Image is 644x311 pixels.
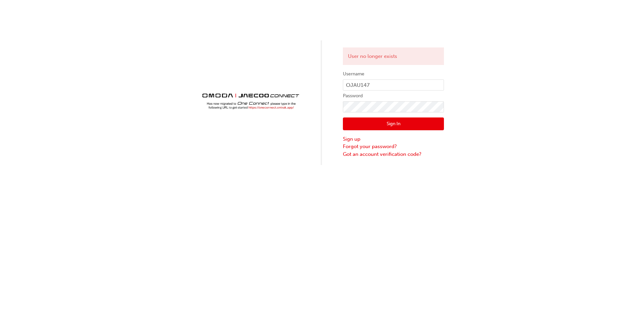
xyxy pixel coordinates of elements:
[343,79,444,91] input: Username
[343,92,444,100] label: Password
[343,135,444,143] a: Sign up
[343,150,444,158] a: Got an account verification code?
[343,47,444,65] div: User no longer exists
[343,143,444,150] a: Forgot your password?
[343,70,444,78] label: Username
[200,84,301,112] img: Trak
[343,117,444,130] button: Sign In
